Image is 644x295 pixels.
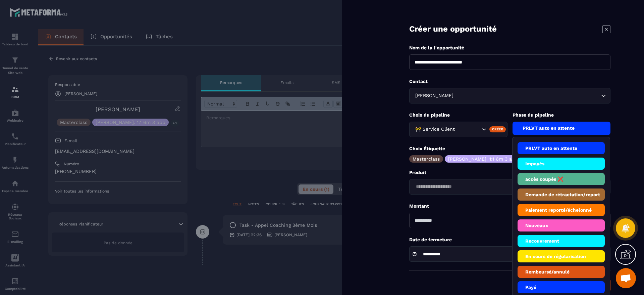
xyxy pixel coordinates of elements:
[448,157,518,161] p: [PERSON_NAME]. 1:1 6m 3 app
[409,88,610,103] div: Search for option
[409,179,610,195] div: Search for option
[414,92,455,99] span: [PERSON_NAME]
[409,169,610,176] p: Produit
[489,126,506,132] div: Créer
[409,112,507,118] p: Choix du pipeline
[413,157,440,161] p: Masterclass
[409,122,507,137] div: Search for option
[409,24,497,35] p: Créer une opportunité
[414,183,599,191] input: Search for option
[409,237,610,243] p: Date de fermeture
[409,45,610,51] p: Nom de la l'opportunité
[409,145,610,152] p: Choix Étiquette
[409,203,610,209] p: Montant
[513,112,611,118] p: Phase du pipeline
[455,92,599,99] input: Search for option
[414,126,456,133] span: 🚧 Service Client
[456,126,480,133] input: Search for option
[616,268,636,288] div: Ouvrir le chat
[409,78,610,85] p: Contact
